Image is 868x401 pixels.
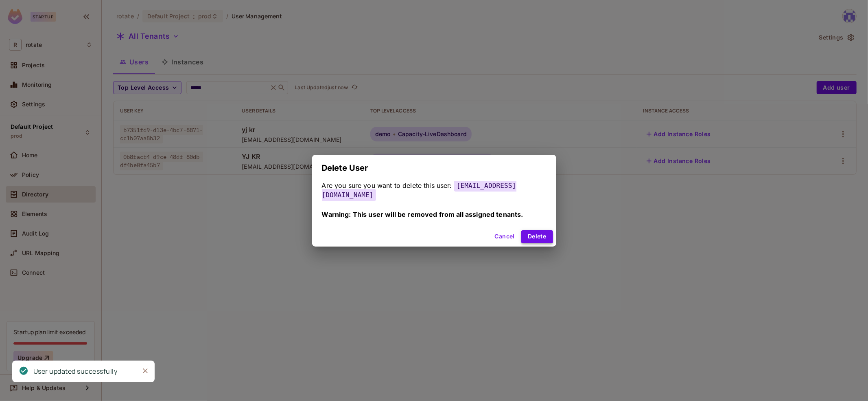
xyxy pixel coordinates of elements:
[492,230,518,243] button: Cancel
[322,181,452,189] span: Are you sure you want to delete this user:
[521,230,553,243] button: Delete
[322,210,523,218] span: Warning: This user will be removed from all assigned tenants.
[322,180,516,201] span: [EMAIL_ADDRESS][DOMAIN_NAME]
[312,155,556,181] h2: Delete User
[139,365,151,377] button: Close
[33,366,118,377] div: User updated successfully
